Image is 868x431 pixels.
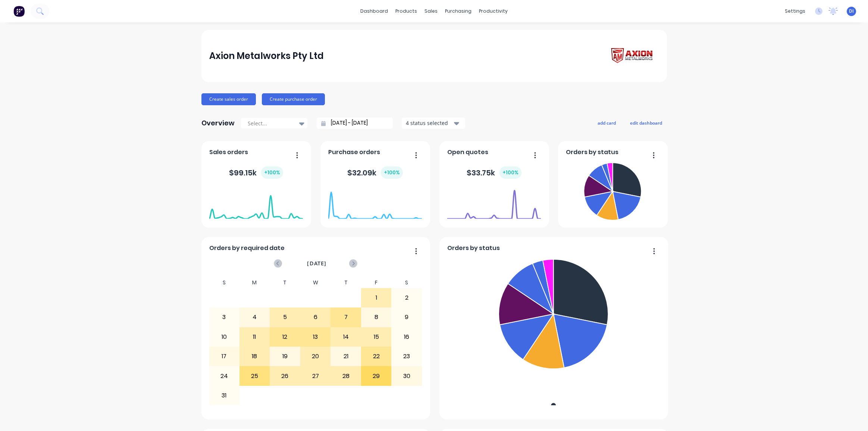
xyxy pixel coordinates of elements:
div: 23 [392,347,422,366]
div: 26 [270,366,300,385]
span: Open quotes [447,148,488,157]
div: 9 [392,308,422,327]
div: S [209,277,239,288]
div: + 100 % [261,166,283,179]
div: 30 [392,366,422,385]
div: $ 32.09k [347,166,403,179]
div: 21 [331,347,361,366]
div: + 100 % [381,166,403,179]
span: Orders by status [566,148,618,157]
button: 4 status selected [402,118,465,129]
div: T [270,277,300,288]
div: 13 [301,328,330,346]
button: Create purchase order [262,93,325,105]
div: purchasing [441,6,475,17]
div: 19 [270,347,300,366]
div: 27 [301,366,330,385]
div: S [391,277,422,288]
div: 28 [331,366,361,385]
span: Purchase orders [328,148,380,157]
div: 24 [209,366,239,385]
div: 29 [361,366,391,385]
button: add card [593,118,621,128]
div: 4 status selected [406,119,453,127]
div: $ 33.75k [467,166,521,179]
div: 14 [331,328,361,346]
div: 3 [209,308,239,327]
div: Axion Metalworks Pty Ltd [209,49,324,63]
div: T [330,277,361,288]
div: 4 [240,308,270,327]
div: 22 [361,347,391,366]
span: DI [849,8,854,15]
div: 17 [209,347,239,366]
div: W [300,277,331,288]
div: 20 [301,347,330,366]
div: 11 [240,328,270,346]
div: 8 [361,308,391,327]
div: M [239,277,270,288]
span: Sales orders [209,148,248,157]
div: 31 [209,386,239,405]
div: $ 99.15k [229,166,283,179]
div: 16 [392,328,422,346]
div: 7 [331,308,361,327]
img: Factory [13,6,25,17]
div: productivity [475,6,511,17]
div: F [361,277,392,288]
div: 6 [301,308,330,327]
span: [DATE] [307,259,326,268]
div: Overview [201,116,235,131]
a: dashboard [357,6,392,17]
div: + 100 % [499,166,521,179]
div: 10 [209,328,239,346]
div: 1 [361,288,391,307]
button: Create sales order [201,93,256,105]
div: 12 [270,328,300,346]
button: edit dashboard [625,118,667,128]
div: 18 [240,347,270,366]
div: 25 [240,366,270,385]
div: sales [421,6,441,17]
div: 15 [361,328,391,346]
div: 5 [270,308,300,327]
div: 2 [392,288,422,307]
div: products [392,6,421,17]
div: settings [781,6,809,17]
img: Axion Metalworks Pty Ltd [607,46,659,67]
